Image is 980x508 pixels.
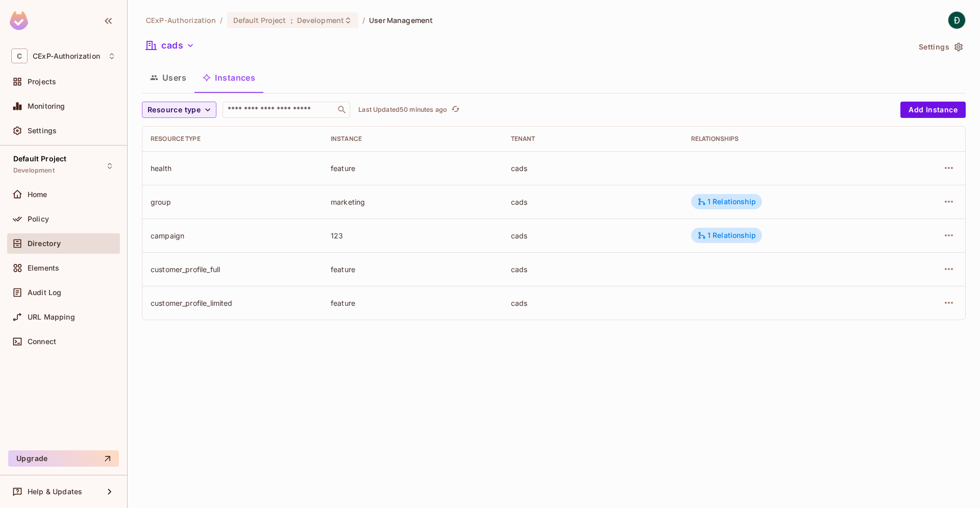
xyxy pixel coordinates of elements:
img: SReyMgAAAABJRU5ErkJggg== [10,11,28,30]
span: Resource type [148,104,201,116]
span: C [11,49,28,63]
span: Policy [28,215,49,223]
span: URL Mapping [28,313,75,321]
span: Default Project [13,155,66,163]
span: Settings [28,127,57,135]
div: marketing [331,197,495,207]
div: 123 [331,231,495,240]
button: Users [142,65,194,90]
button: Add Instance [900,102,966,118]
div: feature [331,163,495,173]
div: 1 Relationship [697,197,756,206]
span: Directory [28,239,61,248]
span: Monitoring [28,102,65,110]
span: Workspace: CExP-Authorization [33,52,100,60]
div: cads [511,163,675,173]
div: cads [511,264,675,274]
button: Instances [194,65,263,90]
div: 1 Relationship [697,231,756,240]
p: Last Updated 50 minutes ago [358,106,447,114]
div: customer_profile_full [151,264,314,274]
span: Click to refresh data [447,104,461,116]
div: customer_profile_limited [151,298,314,308]
span: Connect [28,337,56,346]
div: cads [511,231,675,240]
li: / [220,15,223,25]
div: cads [511,298,675,308]
div: Resource type [151,135,314,143]
button: Resource type [142,102,216,118]
div: Tenant [511,135,675,143]
span: Audit Log [28,288,61,297]
span: Projects [28,78,56,86]
div: Instance [331,135,495,143]
span: Elements [28,264,59,272]
span: : [290,16,293,25]
span: the active workspace [146,15,216,25]
span: User Management [369,15,433,25]
span: Development [13,166,55,175]
span: Help & Updates [28,488,82,496]
div: group [151,197,314,207]
div: campaign [151,231,314,240]
span: Development [297,15,344,25]
button: refresh [449,104,461,116]
div: Relationships [691,135,880,143]
span: Default Project [233,15,286,25]
div: cads [511,197,675,207]
li: / [362,15,365,25]
div: feature [331,298,495,308]
div: feature [331,264,495,274]
button: Settings [915,39,966,55]
button: Upgrade [8,450,119,467]
span: Home [28,190,47,199]
span: refresh [451,105,460,115]
button: cads [142,37,199,54]
div: health [151,163,314,173]
img: Đình Phú Nguyễn [948,12,965,29]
